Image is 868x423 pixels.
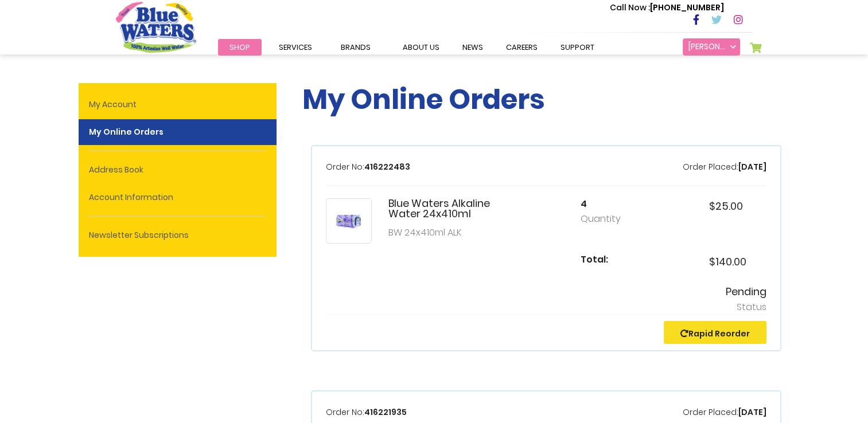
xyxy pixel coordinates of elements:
span: Shop [229,42,250,53]
span: My Online Orders [302,80,545,119]
p: Quantity [581,212,638,226]
button: Rapid Reorder [664,321,766,344]
a: Address Book [79,157,277,183]
a: My Account [79,92,277,117]
h5: 4 [581,198,638,209]
h5: Pending [326,285,766,298]
p: [DATE] [683,406,766,418]
p: [DATE] [683,161,766,173]
span: $25.00 [709,199,743,213]
p: BW 24x410ml ALK [388,226,509,240]
a: support [549,39,606,56]
span: Order No: [326,161,364,173]
strong: My Online Orders [79,119,277,145]
span: Call Now : [610,2,650,13]
a: Rapid Reorder [680,328,750,339]
a: Account Information [79,185,277,210]
p: Status [326,300,766,314]
span: Order Placed: [683,161,738,173]
span: Brands [341,42,371,53]
a: store logo [116,2,196,52]
a: [PERSON_NAME] [683,38,740,56]
a: News [451,39,495,56]
a: careers [495,39,549,56]
p: [PHONE_NUMBER] [610,2,724,14]
a: Newsletter Subscriptions [79,222,277,248]
a: about us [391,39,451,56]
span: Order No: [326,406,364,418]
p: 416222483 [326,161,410,173]
span: Services [279,42,312,53]
span: $140.00 [709,254,746,269]
h5: Total: [581,254,638,265]
span: Order Placed: [683,406,738,418]
h5: Blue Waters Alkaline Water 24x410ml [388,198,509,219]
p: 416221935 [326,406,407,418]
